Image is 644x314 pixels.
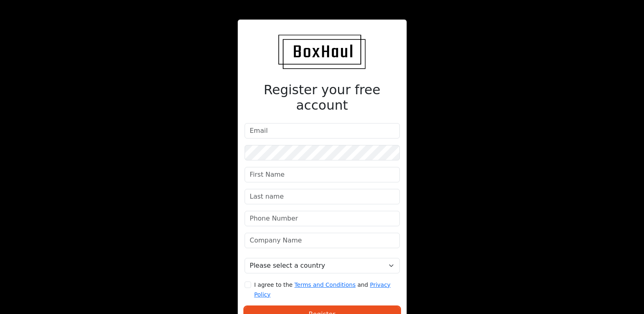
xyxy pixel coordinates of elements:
select: Select a country [245,258,400,273]
input: Last name [245,189,400,204]
h2: Register your free account [245,82,400,113]
small: I agree to the and [254,282,391,298]
a: Privacy Policy [254,282,391,298]
input: Email [245,123,400,139]
a: Terms and Conditions [295,282,356,288]
input: First Name [245,167,400,182]
input: Company Name [245,233,400,248]
input: Phone Number [245,211,400,226]
img: BoxHaul [278,35,365,69]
